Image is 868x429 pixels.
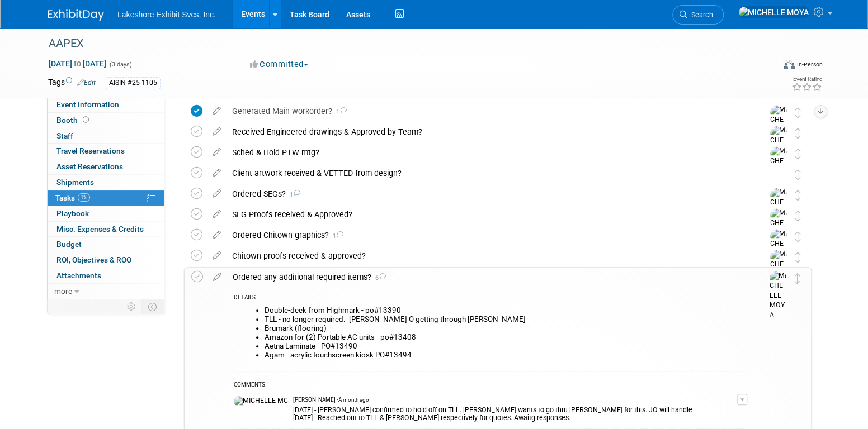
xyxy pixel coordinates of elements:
li: Brumark (flooring) [265,324,747,333]
a: Shipments [48,175,164,190]
img: Format-Inperson.png [784,60,795,69]
a: Booth [48,113,164,128]
a: Budget [48,237,164,252]
div: Sched & Hold PTW mtg? [227,143,748,162]
span: Lakeshore Exhibit Svcs, Inc. [117,10,216,19]
a: Attachments [48,268,164,283]
a: edit [207,251,227,261]
td: Tags [48,77,96,89]
div: Chitown proofs received & approved? [227,246,748,265]
span: Shipments [56,178,94,187]
a: edit [207,209,227,220]
div: DETAILS [234,294,747,303]
a: edit [207,230,227,240]
a: edit [207,272,227,282]
img: MICHELLE MOYA [770,126,787,175]
a: edit [207,147,227,158]
i: Move task [795,149,801,159]
span: Booth not reserved yet [81,116,91,124]
li: Amazon for (2) Portable AC units - po#13408 [265,333,747,342]
a: Event Information [48,97,164,112]
a: more [48,284,164,299]
div: AISIN #25-1105 [106,77,161,89]
td: Personalize Event Tab Strip [122,299,141,314]
div: Generated Main workorder? [227,102,748,121]
span: to [72,59,83,68]
a: edit [207,168,227,178]
i: Move task [795,169,801,180]
a: Search [672,5,724,25]
div: SEG Proofs received & Approved? [227,205,748,224]
img: MICHELLE MOYA [770,167,785,182]
span: Budget [56,240,82,249]
a: edit [207,106,227,116]
img: MICHELLE MOYA [770,146,787,196]
span: Event Information [56,100,119,109]
li: Aetna Laminate - PO#13490 [265,342,747,351]
li: Double-deck from Highmark - po#13390 [265,306,747,315]
span: 1 [332,108,347,116]
img: MICHELLE MOYA [770,208,787,258]
img: MICHELLE MOYA [234,396,287,406]
span: 6 [371,274,386,282]
a: Edit [77,79,96,87]
span: [PERSON_NAME] - A month ago [293,396,369,404]
div: COMMENTS [234,380,747,392]
img: MICHELLE MOYA [770,271,786,320]
span: Asset Reservations [56,162,123,171]
a: Staff [48,128,164,144]
span: 1 [329,232,343,240]
i: Move task [795,128,801,139]
span: more [54,287,72,295]
i: Move task [795,231,801,242]
li: TLL - no longer required. [PERSON_NAME] O getting through [PERSON_NAME] [265,315,747,324]
a: Playbook [48,206,164,221]
li: Agam - acrylic touchscreen kiosk PO#13494 [265,351,747,360]
div: Ordered Chitown graphics? [227,226,748,245]
span: Playbook [56,209,89,218]
span: ROI, Objectives & ROO [56,255,131,264]
span: 1% [78,193,90,202]
a: edit [207,127,227,137]
span: Misc. Expenses & Credits [56,225,144,233]
td: Toggle Event Tabs [141,299,164,314]
span: Search [687,11,713,19]
a: edit [207,189,227,199]
button: Committed [246,59,313,70]
i: Move task [795,190,801,201]
div: In-Person [796,60,823,69]
span: Booth [56,116,91,125]
img: ExhibitDay [48,9,104,21]
div: Ordered SEGs? [227,184,748,203]
span: Staff [56,131,73,140]
span: Tasks [55,193,90,202]
div: AAPEX [45,34,757,54]
div: Received Engineered drawings & Approved by Team? [227,122,748,141]
a: ROI, Objectives & ROO [48,252,164,268]
div: Client artwork received & VETTED from design? [227,164,748,183]
i: Move task [795,273,800,284]
a: Asset Reservations [48,159,164,174]
div: Event Rating [792,77,822,82]
div: [DATE] - [PERSON_NAME] confirmed to hold off on TLL. [PERSON_NAME] wants to go thru [PERSON_NAME]... [293,404,737,422]
img: MICHELLE MOYA [770,229,787,278]
img: MICHELLE MOYA [770,105,787,154]
span: [DATE] [DATE] [48,59,107,69]
span: 1 [286,191,300,198]
span: Travel Reservations [56,146,125,155]
img: MICHELLE MOYA [770,188,787,237]
a: Tasks1% [48,190,164,206]
span: Attachments [56,271,101,280]
i: Move task [795,107,801,118]
a: Travel Reservations [48,144,164,159]
i: Move task [795,211,801,221]
i: Move task [795,252,801,263]
img: MICHELLE MOYA [770,250,787,299]
img: MICHELLE MOYA [738,6,809,18]
a: Misc. Expenses & Credits [48,222,164,237]
div: Event Format [707,58,823,75]
div: Ordered any additional required items? [227,268,747,287]
span: (3 days) [108,61,132,68]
